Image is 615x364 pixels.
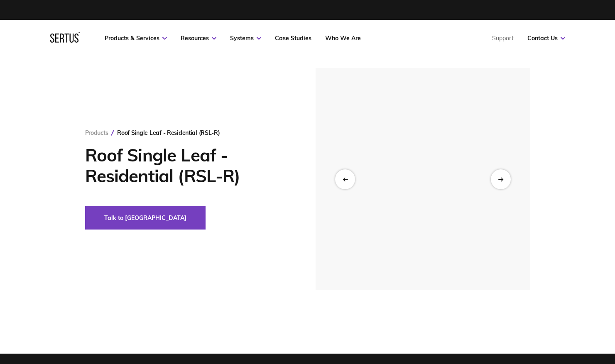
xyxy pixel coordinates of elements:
[85,129,108,137] a: Products
[527,34,565,42] a: Contact Us
[275,34,311,42] a: Case Studies
[492,34,514,42] a: Support
[325,34,361,42] a: Who We Are
[105,34,167,42] a: Products & Services
[85,206,206,230] button: Talk to [GEOGRAPHIC_DATA]
[85,145,291,186] h1: Roof Single Leaf - Residential (RSL-R)
[181,34,216,42] a: Resources
[230,34,261,42] a: Systems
